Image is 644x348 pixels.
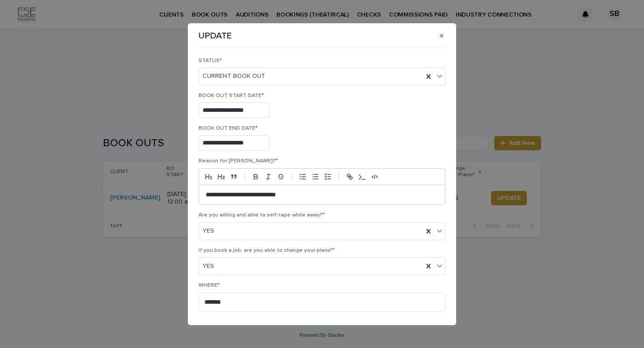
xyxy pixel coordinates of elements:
[199,58,222,64] span: STATUS
[203,226,214,236] span: YES
[199,283,220,288] span: WHERE
[199,158,278,164] span: Reason for [PERSON_NAME]?
[199,248,335,253] span: If you book a job, are you able to change your plans?
[199,30,232,41] p: UPDATE
[203,72,265,81] span: CURRENT BOOK OUT
[199,126,258,131] span: BOOK OUT END DATE
[199,212,325,218] span: Are you willing and able to self-tape while away?
[199,93,264,98] span: BOOK OUT START DATE
[203,262,214,271] span: YES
